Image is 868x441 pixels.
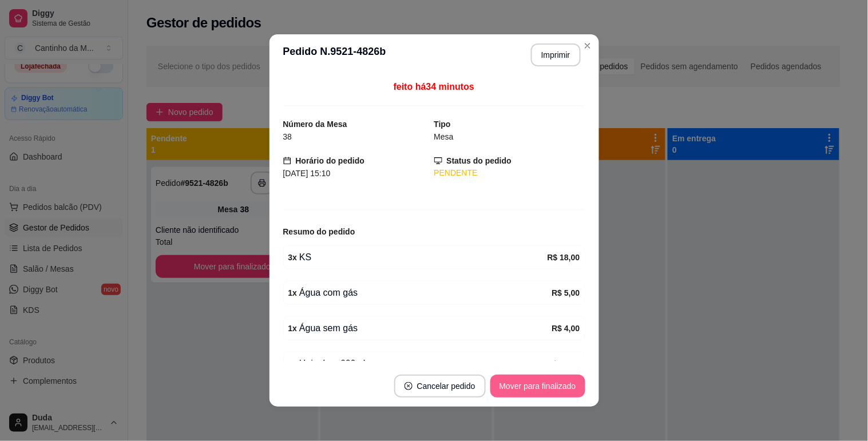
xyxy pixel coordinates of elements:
button: close-circleCancelar pedido [394,375,486,398]
div: KS [288,251,548,264]
strong: 1 x [288,288,298,297]
strong: 1 x [288,324,298,333]
div: Água com gás [288,286,552,300]
span: [DATE] 15:10 [283,169,331,178]
div: Água sem gás [288,321,552,335]
span: 38 [283,132,292,141]
button: Close [578,37,597,55]
strong: Resumo do pedido [283,227,355,236]
strong: 3 x [288,253,298,262]
button: Imprimir [531,43,581,66]
span: calendar [283,157,291,165]
button: Mover para finalizado [490,375,585,398]
h3: Pedido N. 9521-4826b [283,43,386,66]
span: feito há 34 minutos [394,82,474,92]
strong: R$ 18,00 [548,253,580,262]
span: Mesa [434,132,454,141]
div: Heineken 600ml [288,357,548,371]
strong: Tipo [434,120,451,129]
span: desktop [434,157,442,165]
div: PENDENTE [434,167,585,179]
span: close-circle [405,382,413,390]
strong: Número da Mesa [283,120,347,129]
strong: Status do pedido [447,156,512,165]
strong: Horário do pedido [296,156,365,165]
strong: 1 x [288,359,298,368]
strong: R$ 16,50 [548,359,580,368]
strong: R$ 4,00 [552,324,580,333]
strong: R$ 5,00 [552,288,580,297]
